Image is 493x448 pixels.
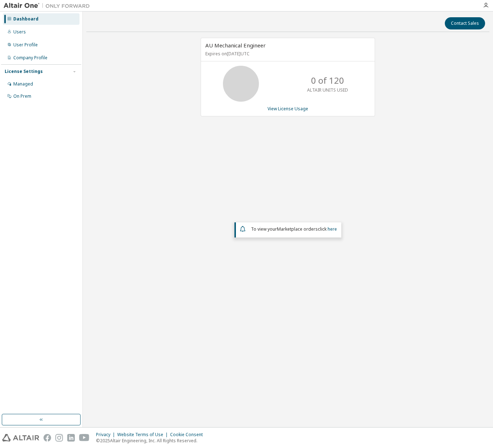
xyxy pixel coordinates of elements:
div: Website Terms of Use [117,432,170,438]
em: Marketplace orders [277,226,318,232]
img: facebook.svg [44,434,51,442]
a: View License Usage [268,106,308,112]
img: altair_logo.svg [2,434,39,442]
div: On Prem [13,93,31,99]
div: License Settings [5,69,43,74]
p: 0 of 120 [311,74,344,87]
img: Altair One [4,2,93,9]
div: Users [13,29,26,35]
img: youtube.svg [79,434,90,442]
p: Expires on [DATE] UTC [205,51,369,57]
div: Managed [13,81,33,87]
button: Contact Sales [445,17,485,29]
div: Company Profile [13,55,47,61]
span: AU Mechanical Engineer [205,42,266,49]
img: instagram.svg [55,434,63,442]
p: ALTAIR UNITS USED [307,87,348,93]
span: To view your click [251,226,337,232]
a: here [328,226,337,232]
div: Privacy [96,432,117,438]
p: © 2025 Altair Engineering, Inc. All Rights Reserved. [96,438,207,444]
img: linkedin.svg [67,434,75,442]
div: Cookie Consent [170,432,207,438]
div: Dashboard [13,16,38,22]
div: User Profile [13,42,38,48]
